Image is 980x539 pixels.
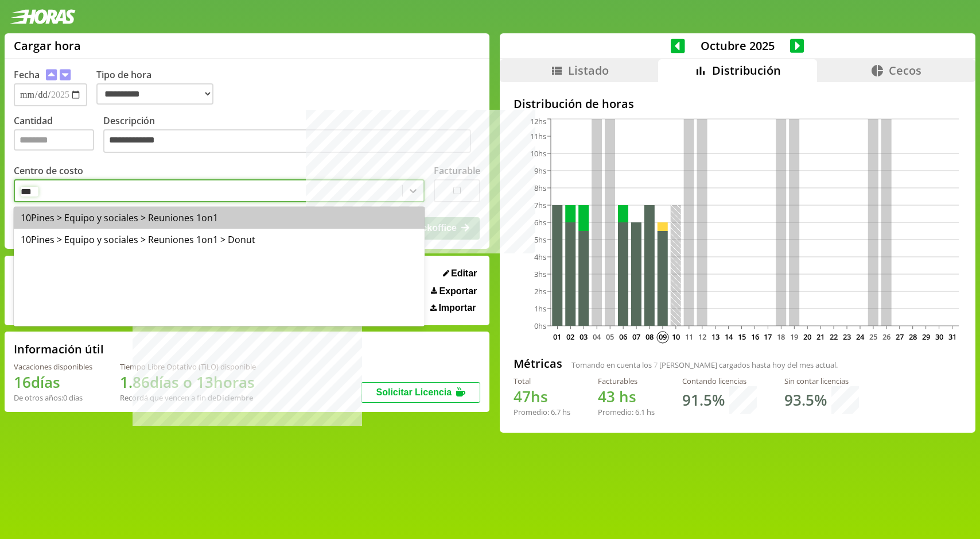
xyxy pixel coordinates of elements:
[14,38,81,53] h1: Cargar hora
[750,332,759,342] text: 16
[14,68,40,81] label: Fecha
[534,252,546,262] tspan: 4hs
[682,376,757,386] div: Contando licencias
[882,332,890,342] text: 26
[816,332,825,342] text: 21
[514,96,962,111] h2: Distribución de horas
[764,332,772,342] text: 17
[14,372,92,392] h1: 16 días
[14,341,104,357] h2: Información útil
[534,183,546,193] tspan: 8hs
[606,332,614,342] text: 05
[566,332,574,342] text: 02
[869,332,877,342] text: 25
[434,164,480,177] label: Facturable
[698,332,706,342] text: 12
[672,332,680,342] text: 10
[571,360,838,370] span: Tomando en cuenta los [PERSON_NAME] cargados hasta hoy del mes actual.
[534,286,546,297] tspan: 2hs
[451,268,477,279] span: Editar
[889,63,921,78] span: Cecos
[534,217,546,228] tspan: 6hs
[948,332,956,342] text: 31
[777,332,785,342] text: 18
[530,131,546,141] tspan: 11hs
[856,332,865,342] text: 24
[551,407,561,417] span: 6.7
[216,392,253,403] b: Diciembre
[14,129,94,151] input: Cantidad
[440,286,477,297] span: Exportar
[534,234,546,245] tspan: 5hs
[553,332,561,342] text: 01
[909,332,917,342] text: 28
[784,390,827,410] h1: 93.5 %
[712,63,781,78] span: Distribución
[534,269,546,279] tspan: 3hs
[922,332,930,342] text: 29
[598,407,655,417] div: Promedio: hs
[580,332,588,342] text: 03
[376,387,452,397] span: Solicitar Licencia
[530,148,546,159] tspan: 10hs
[514,407,570,417] div: Promedio: hs
[711,332,720,342] text: 13
[784,376,859,386] div: Sin contar licencias
[427,286,480,297] button: Exportar
[659,332,667,342] text: 09
[682,390,725,410] h1: 91.5 %
[14,164,83,177] label: Centro de costo
[645,332,654,342] text: 08
[534,303,546,314] tspan: 1hs
[843,332,851,342] text: 23
[619,332,627,342] text: 06
[530,116,546,126] tspan: 12hs
[514,386,570,407] h1: hs
[598,376,655,386] div: Facturables
[654,360,658,370] span: 7
[120,392,256,403] div: Recordá que vencen a fin de
[103,114,480,156] label: Descripción
[632,332,640,342] text: 07
[361,382,480,403] button: Solicitar Licencia
[514,376,570,386] div: Total
[803,332,811,342] text: 20
[737,332,745,342] text: 15
[14,392,92,403] div: De otros años: 0 días
[896,332,904,342] text: 27
[14,361,92,372] div: Vacaciones disponibles
[534,321,546,331] tspan: 0hs
[96,68,223,106] label: Tipo de hora
[598,386,655,407] h1: hs
[438,303,476,313] span: Importar
[103,129,471,153] textarea: Descripción
[685,332,693,342] text: 11
[14,114,103,156] label: Cantidad
[514,386,531,407] span: 47
[14,207,425,229] div: 10Pines > Equipo y sociales > Reuniones 1on1
[790,332,798,342] text: 19
[440,268,481,279] button: Editar
[534,165,546,176] tspan: 9hs
[593,332,601,342] text: 04
[685,38,790,53] span: Octubre 2025
[830,332,838,342] text: 22
[96,83,213,105] select: Tipo de hora
[120,372,256,392] h1: 1.86 días o 13 horas
[14,229,425,251] div: 10Pines > Equipo y sociales > Reuniones 1on1 > Donut
[9,9,76,24] img: logotipo
[534,200,546,210] tspan: 7hs
[635,407,645,417] span: 6.1
[598,386,615,407] span: 43
[514,356,562,371] h2: Métricas
[935,332,943,342] text: 30
[120,361,256,372] div: Tiempo Libre Optativo (TiLO) disponible
[725,332,733,342] text: 14
[568,63,609,78] span: Listado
